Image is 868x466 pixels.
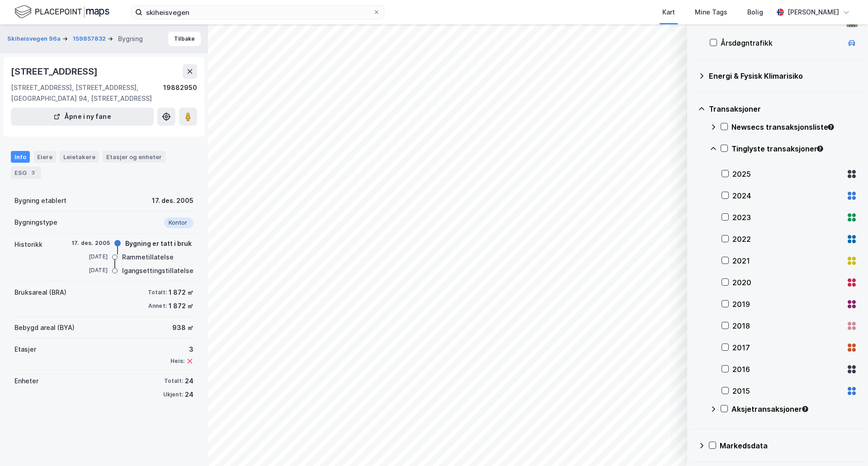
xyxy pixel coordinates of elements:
[747,7,763,18] div: Bolig
[71,253,108,261] div: [DATE]
[14,376,38,386] div: Enheter
[163,82,197,104] div: 19882950
[662,7,675,18] div: Kart
[721,38,843,48] div: Årsdøgntrafikk
[106,153,162,161] div: Etasjer og enheter
[732,386,843,396] div: 2015
[170,344,193,355] div: 3
[122,252,174,263] div: Rammetillatelse
[732,190,843,201] div: 2024
[164,377,183,385] div: Totalt:
[11,166,41,179] div: ESG
[732,212,843,223] div: 2023
[172,322,193,333] div: 938 ㎡
[14,239,42,250] div: Historikk
[185,376,193,386] div: 24
[169,287,193,298] div: 1 872 ㎡
[731,143,857,154] div: Tinglyste transaksjoner
[732,169,843,179] div: 2025
[122,265,193,276] div: Igangsettingstillatelse
[163,391,183,398] div: Ukjent:
[11,82,163,104] div: [STREET_ADDRESS], [STREET_ADDRESS], [GEOGRAPHIC_DATA] 94, [STREET_ADDRESS]
[71,266,108,274] div: [DATE]
[11,151,30,163] div: Info
[14,217,57,228] div: Bygningstype
[168,32,201,46] button: Tilbake
[73,34,108,43] button: 159857832
[28,168,38,177] div: 3
[720,440,857,451] div: Markedsdata
[709,104,857,114] div: Transaksjoner
[7,34,62,43] button: Skiheisvegen 96a
[846,15,858,27] div: 🛣️
[14,322,75,333] div: Bebygd areal (BYA)
[827,123,835,131] div: Tooltip anchor
[185,389,193,400] div: 24
[14,287,66,298] div: Bruksareal (BRA)
[142,5,373,19] input: Søk på adresse, matrikkel, gårdeiere, leietakere eller personer
[731,404,857,414] div: Aksjetransaksjoner
[148,289,167,296] div: Totalt:
[695,7,727,18] div: Mine Tags
[816,145,824,153] div: Tooltip anchor
[14,4,109,20] img: logo.f888ab2527a4732fd821a326f86c7f29.svg
[125,238,192,249] div: Bygning er tatt i bruk
[709,71,857,81] div: Energi & Fysisk Klimarisiko
[732,277,843,288] div: 2020
[14,195,66,206] div: Bygning etablert
[732,342,843,353] div: 2017
[71,239,110,247] div: 17. des. 2005
[732,255,843,266] div: 2021
[60,151,99,163] div: Leietakere
[152,195,193,206] div: 17. des. 2005
[731,122,857,132] div: Newsecs transaksjonsliste
[118,33,143,44] div: Bygning
[11,108,154,126] button: Åpne i ny fane
[823,423,868,466] iframe: Chat Widget
[732,364,843,375] div: 2016
[801,405,809,413] div: Tooltip anchor
[788,7,839,18] div: [PERSON_NAME]
[148,302,167,310] div: Annet:
[33,151,56,163] div: Eiere
[11,64,99,79] div: [STREET_ADDRESS]
[732,320,843,331] div: 2018
[14,344,36,355] div: Etasjer
[169,301,193,311] div: 1 872 ㎡
[732,234,843,245] div: 2022
[732,299,843,310] div: 2019
[170,358,184,365] div: Heis:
